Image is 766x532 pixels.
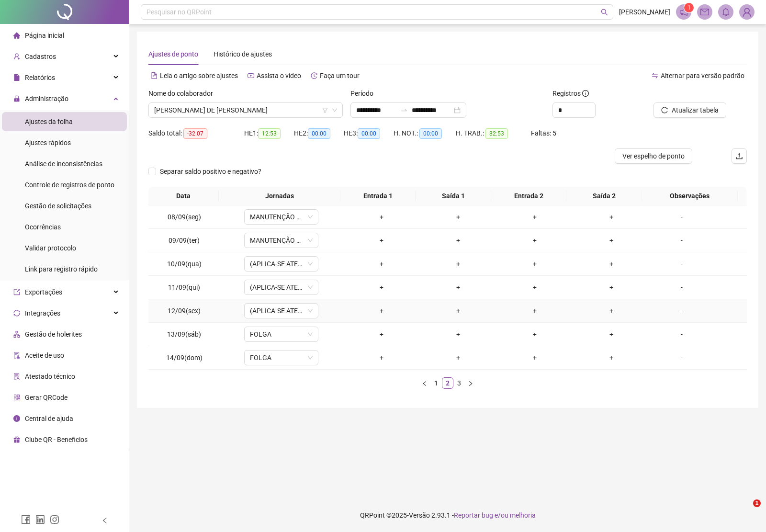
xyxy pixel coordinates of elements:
[577,212,646,222] div: +
[442,378,453,388] a: 2
[442,377,453,389] li: 2
[500,352,569,363] div: +
[25,394,68,401] span: Gerar QRCode
[419,128,442,139] span: 00:00
[400,106,408,114] span: to
[424,306,493,316] div: +
[219,187,340,205] th: Jornadas
[424,259,493,269] div: +
[148,128,244,139] div: Saldo total:
[454,511,536,519] span: Reportar bug e/ou melhoria
[500,282,569,293] div: +
[500,259,569,269] div: +
[582,90,589,97] span: info-circle
[422,381,428,386] span: left
[183,128,207,139] span: -32:07
[250,280,313,294] span: (APLICA-SE ATESTADO)
[500,306,569,316] div: +
[25,288,62,296] span: Exportações
[500,212,569,222] div: +
[721,8,730,16] span: bell
[25,330,82,338] span: Gestão de holerites
[244,128,294,139] div: HE 1:
[740,5,754,19] img: 87054
[13,53,20,60] span: user-add
[25,351,64,359] span: Aceite de uso
[733,499,756,522] iframe: Intercom live chat
[347,329,416,340] div: +
[50,515,59,524] span: instagram
[166,354,203,362] span: 14/09(dom)
[465,377,476,389] button: right
[148,88,219,99] label: Nome do colaborador
[258,128,281,139] span: 12:53
[25,32,64,39] span: Página inicial
[400,106,408,114] span: swap-right
[653,235,710,246] div: -
[642,187,738,205] th: Observações
[416,187,491,205] th: Saída 1
[307,284,313,290] span: down
[248,72,254,79] span: youtube
[168,307,201,315] span: 12/09(sex)
[307,355,313,361] span: down
[101,517,108,524] span: left
[25,265,98,273] span: Link para registro rápido
[454,378,464,388] a: 3
[154,103,337,117] span: FELIPE EMANOEL DE JESUS MOURA BARRETO
[25,118,73,125] span: Ajustes da folha
[577,235,646,246] div: +
[394,128,456,139] div: H. NOT.:
[622,151,685,161] span: Ver espelho de ponto
[687,4,691,11] span: 1
[25,95,68,102] span: Administração
[13,436,20,443] span: gift
[347,259,416,269] div: +
[700,8,709,16] span: mail
[424,235,493,246] div: +
[307,238,313,243] span: down
[500,235,569,246] div: +
[151,72,158,79] span: file-text
[661,72,744,79] span: Alternar para versão padrão
[307,261,313,267] span: down
[25,74,55,81] span: Relatórios
[25,436,88,443] span: Clube QR - Beneficios
[577,306,646,316] div: +
[347,282,416,293] div: +
[21,515,31,524] span: facebook
[577,329,646,340] div: +
[214,49,272,59] div: Histórico de ajustes
[25,53,56,60] span: Cadastros
[13,415,20,422] span: info-circle
[646,191,734,201] span: Observações
[250,210,313,224] span: MANUTENÇÃO GERAL
[577,282,646,293] div: +
[250,257,313,271] span: (APLICA-SE ATESTADO)
[577,259,646,269] div: +
[250,351,313,365] span: FOLGA
[347,212,416,222] div: +
[25,415,73,422] span: Central de ajuda
[250,304,313,318] span: (APLICA-SE ATESTADO)
[409,511,430,519] span: Versão
[419,377,430,389] li: Página anterior
[257,72,301,79] span: Assista o vídeo
[652,72,658,79] span: swap
[167,330,201,338] span: 13/09(sáb)
[431,378,441,388] a: 1
[320,72,360,79] span: Faça um tour
[485,128,508,139] span: 82:53
[735,152,743,160] span: upload
[491,187,567,205] th: Entrada 2
[13,310,20,317] span: sync
[13,32,20,39] span: home
[419,377,430,389] button: left
[168,213,201,221] span: 08/09(seg)
[35,515,45,524] span: linkedin
[25,181,114,189] span: Controle de registros de ponto
[653,259,710,269] div: -
[25,202,91,210] span: Gestão de solicitações
[358,128,380,139] span: 00:00
[531,129,556,137] span: Faltas: 5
